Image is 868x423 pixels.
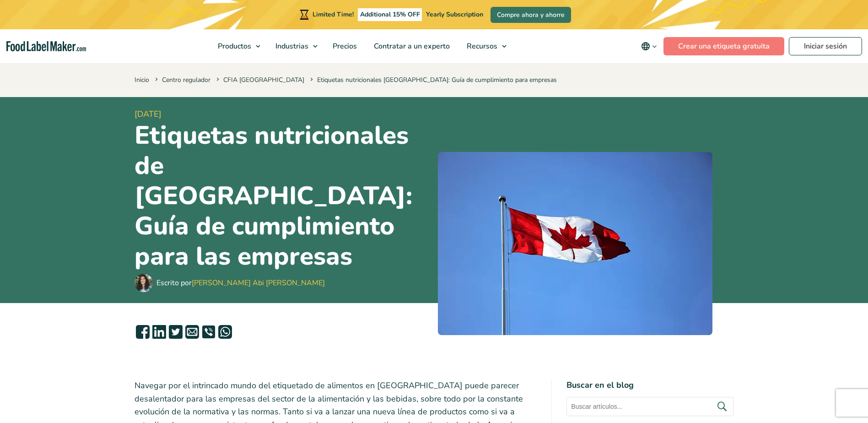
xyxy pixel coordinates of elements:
[464,41,498,51] span: Recursos
[566,379,733,391] h4: Buscar en el blog
[135,76,149,84] a: Inicio
[215,41,252,51] span: Productos
[566,397,733,416] input: Buscar artículos...
[156,277,325,288] div: Escrito por
[789,37,862,55] a: Iniciar sesión
[426,10,483,19] span: Yearly Subscription
[223,76,304,84] a: CFIA [GEOGRAPHIC_DATA]
[313,10,354,19] span: Limited Time!
[663,37,784,55] a: Crear una etiqueta gratuita
[330,41,358,51] span: Precios
[210,29,265,63] a: Productos
[366,29,456,63] a: Contratar a un experto
[371,41,451,51] span: Contratar a un experto
[273,41,309,51] span: Industrias
[324,29,363,63] a: Precios
[308,76,557,84] span: Etiquetas nutricionales [GEOGRAPHIC_DATA]: Guía de cumplimiento para empresas
[192,278,325,288] a: [PERSON_NAME] Abi [PERSON_NAME]
[491,7,571,23] a: Compre ahora y ahorre
[267,29,322,63] a: Industrias
[135,108,431,120] span: [DATE]
[458,29,511,63] a: Recursos
[162,76,210,84] a: Centro regulador
[358,8,422,21] span: Additional 15% OFF
[135,274,153,292] img: Maria Abi Hanna - Etiquetadora de alimentos
[135,120,431,271] h1: Etiquetas nutricionales de [GEOGRAPHIC_DATA]: Guía de cumplimiento para las empresas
